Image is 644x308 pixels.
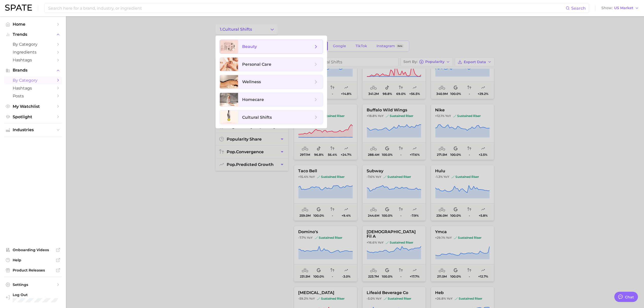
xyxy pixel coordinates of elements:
span: by Category [13,78,53,83]
span: Posts [13,94,53,98]
span: Hashtags [13,86,53,91]
a: Spotlight [4,113,62,121]
span: cultural shifts [242,115,272,120]
span: Log Out [13,293,63,297]
a: Ingredients [4,48,62,56]
button: Brands [4,66,62,74]
a: by Category [4,76,62,84]
span: wellness [242,79,261,84]
span: Help [13,258,53,262]
button: Trends [4,31,62,38]
span: Settings [13,282,53,287]
a: My Watchlist [4,102,62,110]
a: Hashtags [4,84,62,92]
span: personal care [242,62,271,67]
span: Hashtags [13,58,53,62]
span: Show [601,7,613,9]
a: Help [4,256,62,264]
span: My Watchlist [13,104,53,109]
span: Industries [13,128,53,132]
span: Trends [13,32,53,37]
span: US Market [614,7,633,9]
span: Home [13,22,53,27]
input: Search here for a brand, industry, or ingredient [48,4,566,12]
a: Log out. Currently logged in with e-mail kacey.brides@givaudan.com. [4,291,62,304]
a: Hashtags [4,56,62,64]
span: Spotlight [13,114,53,119]
ul: Change Category [216,36,327,128]
span: by Category [13,42,53,47]
span: Ingredients [13,50,53,55]
span: Product Releases [13,268,53,272]
span: Search [571,6,586,11]
a: Home [4,20,62,28]
span: homecare [242,97,264,102]
a: Posts [4,92,62,100]
img: SPATE [5,5,32,11]
a: Settings [4,281,62,288]
span: beauty [242,44,257,49]
span: Onboarding Videos [13,248,53,252]
a: Onboarding Videos [4,246,62,254]
a: Product Releases [4,266,62,274]
button: ShowUS Market [600,5,640,11]
a: by Category [4,40,62,48]
button: Industries [4,126,62,134]
span: Brands [13,68,53,73]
